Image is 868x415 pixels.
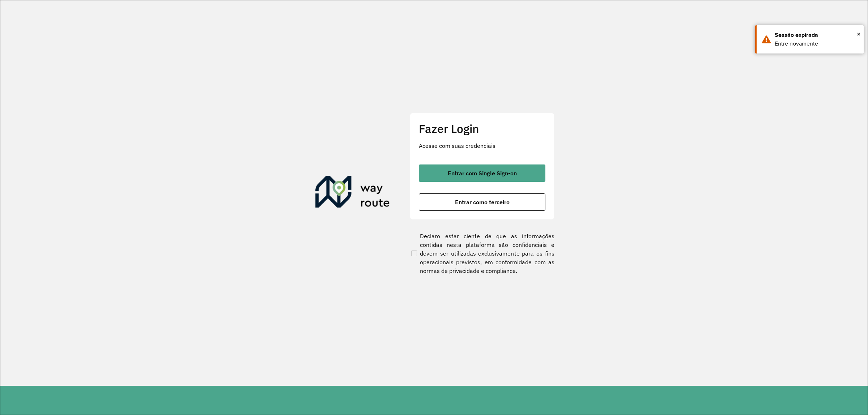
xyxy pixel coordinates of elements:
[419,122,545,136] h2: Fazer Login
[315,176,390,210] img: Roteirizador AmbevTech
[775,39,858,48] div: Entre novamente
[775,31,858,39] div: Sessão expirada
[455,199,510,205] span: Entrar como terceiro
[410,232,554,275] label: Declaro estar ciente de que as informações contidas nesta plataforma são confidenciais e devem se...
[857,29,860,39] span: ×
[419,193,545,211] button: button
[419,164,545,182] button: button
[448,170,517,176] span: Entrar com Single Sign-on
[857,29,860,39] button: Close
[419,141,545,150] p: Acesse com suas credenciais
